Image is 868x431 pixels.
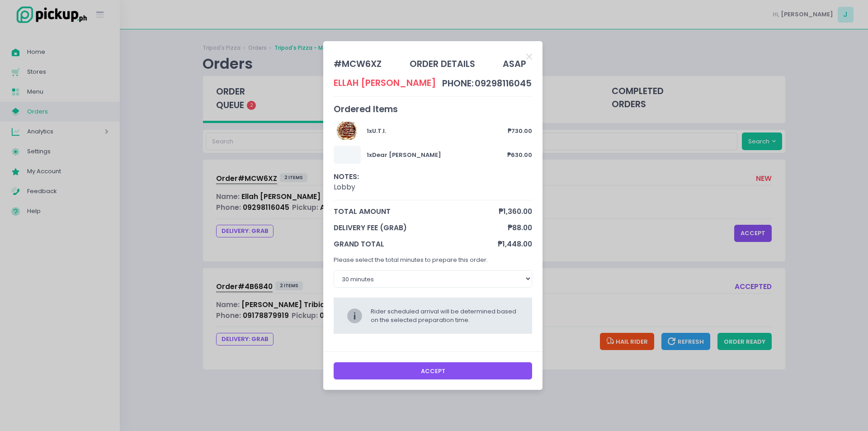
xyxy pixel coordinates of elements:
[410,57,475,71] div: order details
[334,206,499,217] span: total amount
[334,103,533,116] div: Ordered Items
[526,52,532,61] button: Close
[499,206,532,217] span: ₱1,360.00
[334,362,533,379] button: Accept
[508,223,532,233] span: ₱88.00
[498,239,532,249] span: ₱1,448.00
[442,76,474,90] td: phone:
[334,256,533,265] p: Please select the total minutes to prepare this order.
[334,239,498,249] span: grand total
[334,76,436,90] div: Ellah [PERSON_NAME]
[503,57,526,71] div: ASAP
[334,57,382,71] div: # MCW6XZ
[334,223,508,233] span: delivery fee (grab)
[475,77,532,90] span: 09298116045
[371,307,520,325] div: Rider scheduled arrival will be determined based on the selected preparation time.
